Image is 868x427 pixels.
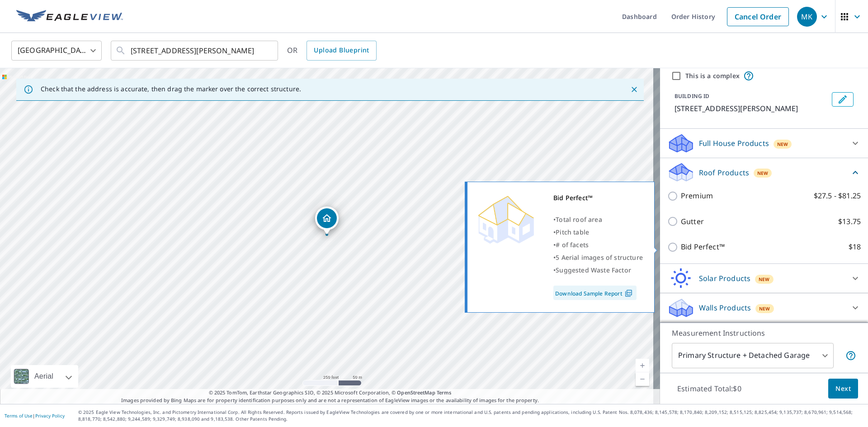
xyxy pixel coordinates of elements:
[636,372,649,386] a: Current Level 17, Zoom Out
[287,41,377,61] div: OR
[670,379,749,399] p: Estimated Total: $0
[667,162,861,183] div: Roof ProductsNew
[667,132,861,154] div: Full House ProductsNew
[35,413,65,419] a: Privacy Policy
[636,359,649,372] a: Current Level 17, Zoom In
[553,286,637,300] a: Download Sample Report
[16,10,123,23] img: EV Logo
[78,409,863,422] p: © 2025 Eagle View Technologies, Inc. and Pictometry International Corp. All Rights Reserved. Repo...
[667,297,861,319] div: Walls ProductsNew
[667,267,861,289] div: Solar ProductsNew
[777,141,788,148] span: New
[681,190,713,202] p: Premium
[553,264,643,277] div: •
[41,85,301,93] p: Check that the address is accurate, then drag the marker over the correct structure.
[553,213,643,226] div: •
[757,169,769,177] span: New
[623,289,635,297] img: Pdf Icon
[11,365,78,388] div: Aerial
[835,383,851,394] span: Next
[397,389,435,396] a: OpenStreetMap
[556,228,589,236] span: Pitch table
[699,302,751,313] p: Walls Products
[759,276,770,283] span: New
[797,7,817,27] div: MK
[699,167,749,178] p: Roof Products
[553,192,643,204] div: Bid Perfect™
[814,190,861,202] p: $27.5 - $81.25
[681,241,725,253] p: Bid Perfect™
[556,240,589,249] span: # of facets
[727,7,789,26] a: Cancel Order
[699,138,769,149] p: Full House Products
[553,251,643,264] div: •
[699,273,750,284] p: Solar Products
[5,413,33,419] a: Terms of Use
[556,253,643,262] span: 5 Aerial images of structure
[437,389,452,396] a: Terms
[675,103,828,114] p: [STREET_ADDRESS][PERSON_NAME]
[672,328,856,338] p: Measurement Instructions
[474,192,538,246] img: Premium
[131,38,259,63] input: Search by address or latitude-longitude
[849,241,861,253] p: $18
[845,350,856,361] span: Your report will include the primary structure and a detached garage if one exists.
[681,216,704,227] p: Gutter
[314,45,369,56] span: Upload Blueprint
[675,92,709,100] p: BUILDING ID
[759,305,770,312] span: New
[628,84,640,95] button: Close
[315,206,339,235] div: Dropped pin, building 1, Residential property, 1611 Applefield St Thousand Oaks, CA 91320
[685,71,740,80] label: This is a complex
[307,41,376,61] a: Upload Blueprint
[553,239,643,251] div: •
[832,92,854,107] button: Edit building 1
[556,215,602,224] span: Total roof area
[556,266,631,274] span: Suggested Waste Factor
[828,379,858,399] button: Next
[209,389,452,397] span: © 2025 TomTom, Earthstar Geographics SIO, © 2025 Microsoft Corporation, ©
[32,365,56,388] div: Aerial
[553,226,643,239] div: •
[11,38,102,63] div: [GEOGRAPHIC_DATA]
[838,216,861,227] p: $13.75
[672,343,834,368] div: Primary Structure + Detached Garage
[5,413,65,418] p: |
